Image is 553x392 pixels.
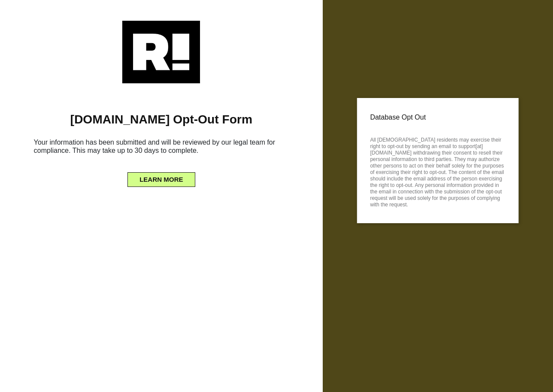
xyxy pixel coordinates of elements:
[122,21,200,83] img: Retention.com
[13,112,310,127] h1: [DOMAIN_NAME] Opt-Out Form
[127,174,195,180] a: LEARN MORE
[370,134,505,208] p: All [DEMOGRAPHIC_DATA] residents may exercise their right to opt-out by sending an email to suppo...
[370,111,505,124] p: Database Opt Out
[13,135,310,161] h6: Your information has been submitted and will be reviewed by our legal team for compliance. This m...
[127,172,195,187] button: LEARN MORE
